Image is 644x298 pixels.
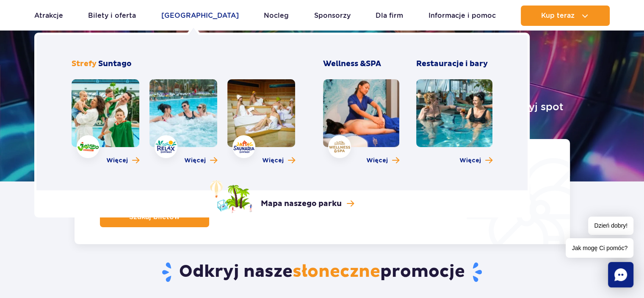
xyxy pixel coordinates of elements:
[72,59,97,69] span: Strefy
[376,6,403,26] a: Dla firm
[262,156,284,165] span: Więcej
[459,156,492,165] a: Więcej o Restauracje i bary
[293,261,380,282] span: słoneczne
[428,6,496,26] a: Informacje i pomoc
[323,59,381,69] span: Wellness &
[210,180,354,213] a: Mapa naszego parku
[106,156,139,165] a: Więcej o strefie Jamango
[34,6,63,26] a: Atrakcje
[608,262,633,287] div: Chat
[184,156,217,165] a: Więcej o strefie Relax
[262,156,295,165] a: Więcej o strefie Saunaria
[366,156,388,165] span: Więcej
[459,156,481,165] span: Więcej
[88,6,136,26] a: Bilety i oferta
[161,6,239,26] a: [GEOGRAPHIC_DATA]
[521,6,610,26] button: Kup teraz
[184,156,206,165] span: Więcej
[416,59,492,69] h3: Restauracje i bary
[588,217,633,235] span: Dzień dobry!
[98,59,132,69] span: Suntago
[261,199,342,209] p: Mapa naszego parku
[314,6,351,26] a: Sponsorzy
[541,12,575,19] span: Kup teraz
[366,59,381,69] span: SPA
[566,238,633,258] span: Jak mogę Ci pomóc?
[264,6,289,26] a: Nocleg
[74,261,570,283] h2: Odkryj nasze promocje
[366,156,399,165] a: Więcej o Wellness & SPA
[106,156,128,165] span: Więcej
